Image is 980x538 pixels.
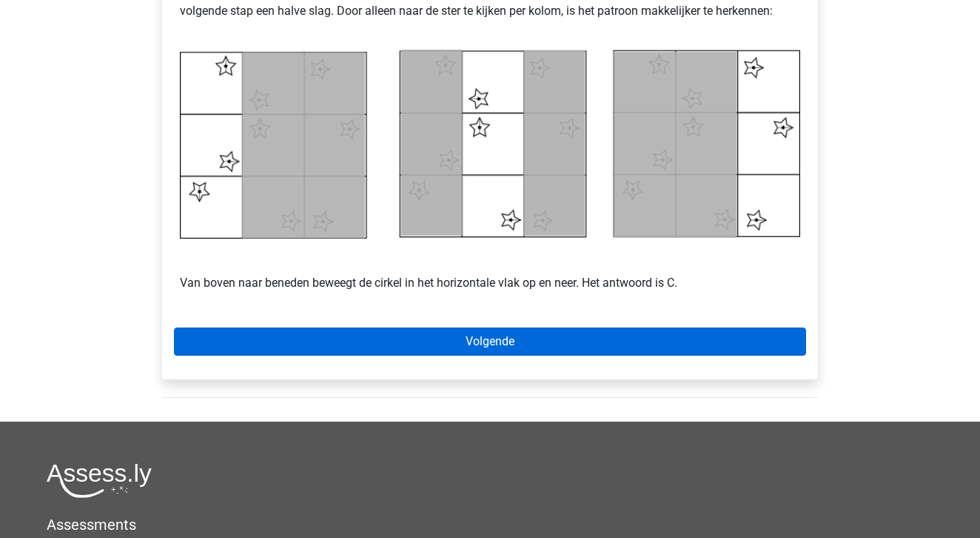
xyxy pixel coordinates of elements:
img: Assessly logo [47,463,152,498]
p: Van boven naar beneden beweegt de cirkel in het horizontale vlak op en neer. Het antwoord is C. [180,239,800,292]
img: Voorbeeld3_2.png [180,50,800,239]
h5: Assessments [47,516,933,534]
a: Volgende [174,328,806,356]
